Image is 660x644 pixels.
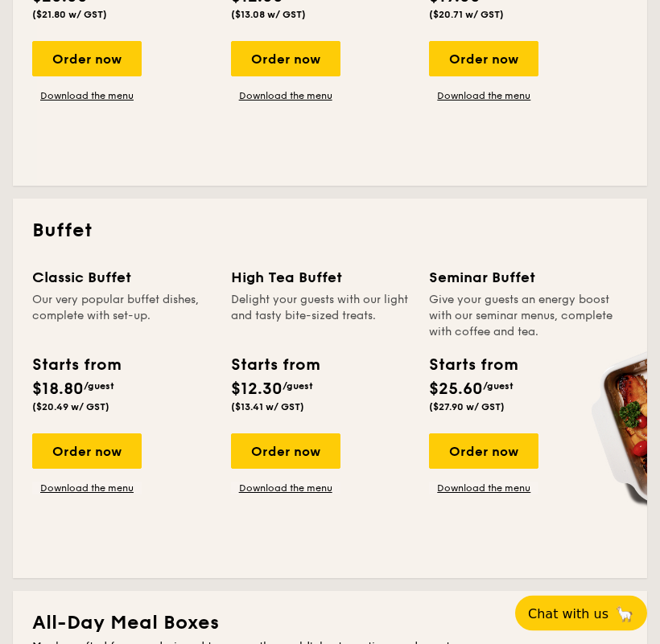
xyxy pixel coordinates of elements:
[32,434,142,470] div: Order now
[483,381,514,392] span: /guest
[429,90,538,103] a: Download the menu
[231,354,314,378] div: Starts from
[32,90,142,103] a: Download the menu
[231,380,283,400] span: $12.30
[32,219,628,244] h2: Buffet
[32,611,628,637] h2: All-Day Meal Boxes
[429,293,617,341] div: Give your guests an energy boost with our seminar menus, complete with coffee and tea.
[615,605,634,623] span: 🦙
[528,606,608,621] span: Chat with us
[32,293,212,341] div: Our very popular buffet dishes, complete with set-up.
[32,402,109,413] span: ($20.49 w/ GST)
[32,380,84,400] span: $18.80
[429,10,504,21] span: ($20.71 w/ GST)
[231,90,340,103] a: Download the menu
[429,434,538,470] div: Order now
[429,482,538,495] a: Download the menu
[231,293,410,341] div: Delight your guests with our light and tasty bite-sized treats.
[32,482,142,495] a: Download the menu
[231,10,306,21] span: ($13.08 w/ GST)
[231,482,340,495] a: Download the menu
[32,354,115,378] div: Starts from
[32,42,142,77] div: Order now
[32,267,212,289] div: Classic Buffet
[429,380,483,400] span: $25.60
[429,267,617,289] div: Seminar Buffet
[231,267,410,289] div: High Tea Buffet
[231,434,340,470] div: Order now
[515,596,647,631] button: Chat with us🦙
[84,381,114,392] span: /guest
[231,402,304,413] span: ($13.41 w/ GST)
[283,381,313,392] span: /guest
[429,402,505,413] span: ($27.90 w/ GST)
[32,10,107,21] span: ($21.80 w/ GST)
[231,42,340,77] div: Order now
[429,42,538,77] div: Order now
[429,354,517,378] div: Starts from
